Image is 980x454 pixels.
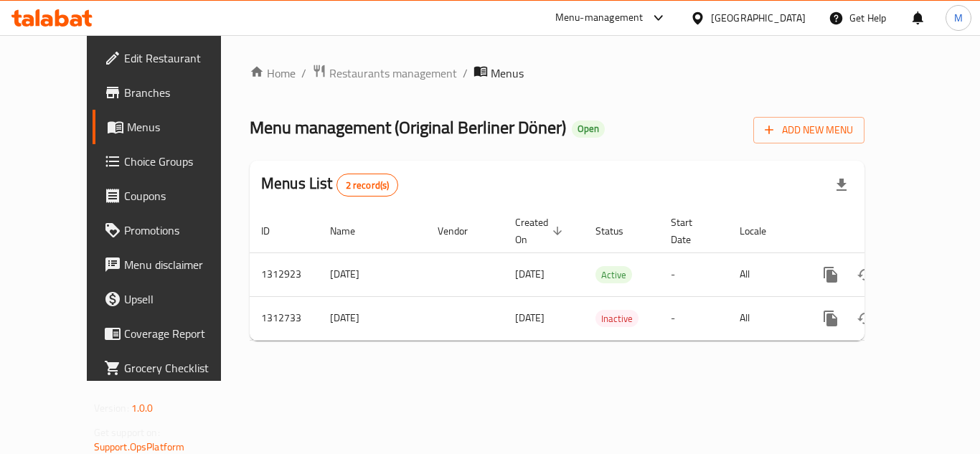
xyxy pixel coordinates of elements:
span: Status [595,222,642,240]
li: / [463,65,468,82]
td: 1312923 [250,252,319,296]
a: Coverage Report [93,316,250,351]
span: Inactive [595,311,639,327]
a: Branches [93,75,250,110]
span: Edit Restaurant [124,49,239,67]
span: [DATE] [515,265,545,283]
span: Menu management ( Original Berliner Döner ) [250,111,566,143]
li: / [301,65,306,82]
h2: Menus List [261,173,398,197]
div: Total records count [336,174,399,197]
span: M [954,10,963,26]
a: Menu disclaimer [93,247,250,282]
a: Edit Restaurant [93,41,250,75]
td: - [659,296,728,340]
span: Branches [124,84,239,101]
span: Created On [515,214,567,248]
span: Name [330,222,374,240]
span: Grocery Checklist [124,359,239,377]
span: 2 record(s) [337,179,398,192]
span: Coupons [124,187,239,204]
span: ID [261,222,288,240]
a: Grocery Checklist [93,351,250,385]
span: 1.0.0 [131,399,154,417]
td: All [728,296,802,340]
span: Menus [491,65,524,82]
div: Menu-management [555,9,644,27]
span: Locale [740,222,785,240]
div: Open [572,120,605,138]
div: [GEOGRAPHIC_DATA] [711,10,806,26]
span: Menu disclaimer [124,256,239,273]
button: Change Status [848,257,882,292]
span: Get support on: [94,423,160,442]
span: Promotions [124,222,239,239]
a: Choice Groups [93,144,250,179]
button: Add New Menu [753,117,864,143]
a: Promotions [93,213,250,247]
a: Coupons [93,179,250,213]
button: more [814,257,848,292]
div: Export file [824,168,859,202]
span: Restaurants management [329,65,457,82]
th: Actions [802,209,963,253]
span: Vendor [438,222,486,240]
td: 1312733 [250,296,319,340]
span: Add New Menu [765,121,853,139]
td: [DATE] [319,296,426,340]
nav: breadcrumb [250,64,864,82]
td: - [659,252,728,296]
span: Version: [94,399,129,417]
table: enhanced table [250,209,963,341]
td: All [728,252,802,296]
span: Start Date [671,214,711,248]
button: more [814,301,848,336]
span: Coverage Report [124,325,239,342]
button: Change Status [848,301,882,336]
span: Upsell [124,290,239,308]
a: Menus [93,110,250,144]
td: [DATE] [319,252,426,296]
span: Active [595,267,632,283]
span: Open [572,123,605,135]
span: Menus [127,118,239,136]
span: [DATE] [515,308,545,327]
a: Upsell [93,282,250,316]
a: Home [250,65,296,82]
a: Restaurants management [312,64,457,82]
span: Choice Groups [124,153,239,170]
div: Active [595,266,632,283]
